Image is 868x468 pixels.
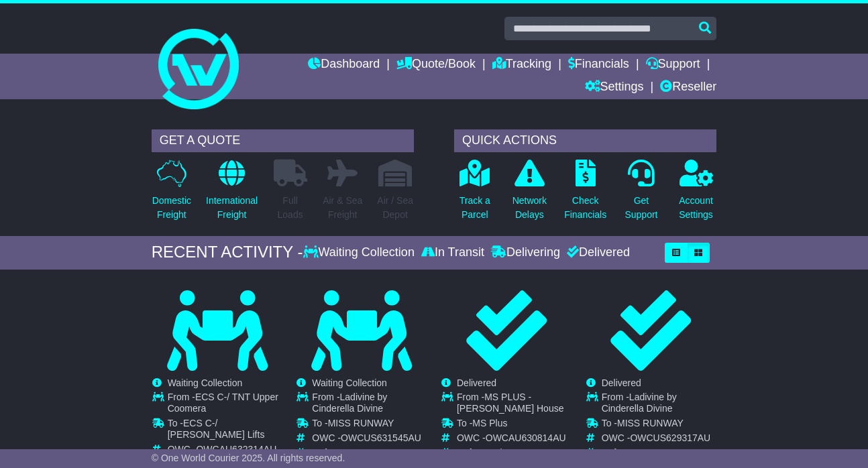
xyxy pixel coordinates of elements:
[457,377,496,388] span: Delivered
[168,392,278,414] span: ECS C-/ TNT Upper Coomera
[630,432,710,443] span: OWCUS629317AU
[568,54,629,76] a: Financials
[512,194,547,222] p: Network Delays
[488,245,563,260] div: Delivering
[602,432,716,447] td: OWC -
[457,447,572,459] td: Ref -
[312,392,387,414] span: Ladivine by Cinderella Divine
[477,447,512,458] span: MS Plus
[512,159,547,229] a: NetworkDelays
[418,245,488,260] div: In Transit
[457,418,572,432] td: To -
[168,392,282,418] td: From -
[459,194,490,222] p: Track a Parcel
[679,194,713,222] p: Account Settings
[564,194,606,222] p: Check Financials
[312,447,427,459] td: Ref -
[312,432,427,447] td: OWC -
[459,159,491,229] a: Track aParcel
[602,392,716,418] td: From -
[168,377,243,388] span: Waiting Collection
[602,377,641,388] span: Delivered
[312,418,427,432] td: To -
[168,444,282,459] td: OWC -
[312,392,427,418] td: From -
[563,159,607,229] a: CheckFinancials
[206,194,258,222] p: International Freight
[312,377,387,388] span: Waiting Collection
[602,447,716,459] td: Ref -
[492,54,551,76] a: Tracking
[152,194,191,222] p: Domestic Freight
[168,418,265,440] span: ECS C-/ [PERSON_NAME] Lifts
[624,159,658,229] a: GetSupport
[396,54,476,76] a: Quote/Book
[622,447,669,458] span: 100315754
[328,418,394,428] span: MISS RUNWAY
[457,392,572,418] td: From -
[625,194,657,222] p: Get Support
[152,129,414,152] div: GET A QUOTE
[457,432,572,447] td: OWC -
[646,54,700,76] a: Support
[341,432,421,443] span: OWCUS631545AU
[472,418,507,428] span: MS Plus
[602,418,716,432] td: To -
[457,392,564,414] span: MS PLUS - [PERSON_NAME] House
[168,418,282,444] td: To -
[152,243,303,262] div: RECENT ACTIVITY -
[454,129,716,152] div: QUICK ACTIONS
[308,54,380,76] a: Dashboard
[152,159,192,229] a: DomesticFreight
[486,432,566,443] span: OWCAU630814AU
[196,444,276,455] span: OWCAU632314AU
[563,245,630,260] div: Delivered
[274,194,307,222] p: Full Loads
[323,194,362,222] p: Air & Sea Freight
[152,453,345,463] span: © One World Courier 2025. All rights reserved.
[377,194,413,222] p: Air / Sea Depot
[660,76,716,99] a: Reseller
[303,245,418,260] div: Waiting Collection
[585,76,644,99] a: Settings
[333,447,380,458] span: 100316787
[617,418,684,428] span: MISS RUNWAY
[602,392,677,414] span: Ladivine by Cinderella Divine
[678,159,714,229] a: AccountSettings
[205,159,258,229] a: InternationalFreight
